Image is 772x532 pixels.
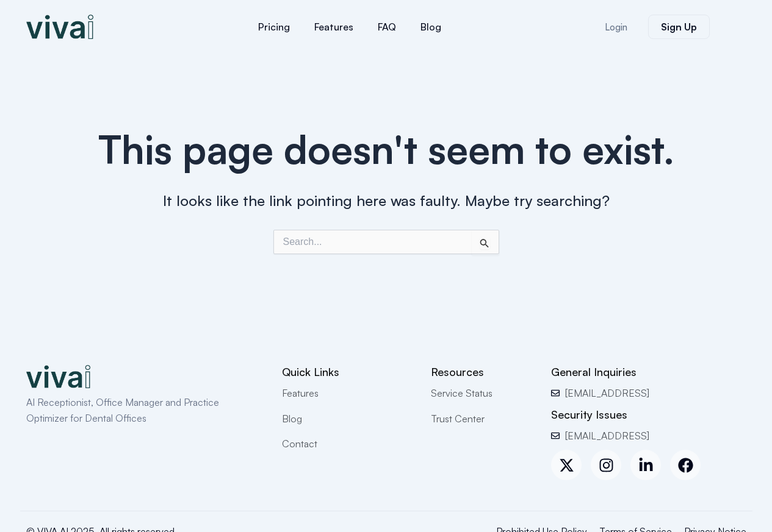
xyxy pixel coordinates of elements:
[431,365,533,379] h2: Resources
[408,12,453,41] a: Blog
[562,428,649,444] span: [EMAIL_ADDRESS]
[282,385,319,401] span: Features
[551,428,746,444] a: [EMAIL_ADDRESS]
[472,230,499,255] input: Search
[49,191,723,210] h3: It looks like the link pointing here was faulty. Maybe try searching?
[431,411,485,427] span: Trust Center
[282,411,413,427] a: Blog
[551,385,746,401] a: [EMAIL_ADDRESS]
[562,385,649,401] span: [EMAIL_ADDRESS]
[605,23,627,32] span: Login
[590,15,642,39] a: Login
[26,394,240,427] p: AI Receptionist, Office Manager and Practice Optimizer for Dental Offices
[273,230,499,254] input: Search Submit
[551,365,746,379] h2: General Inquiries
[302,12,366,41] a: Features
[661,22,697,32] span: Sign Up
[431,385,533,401] a: Service Status
[431,411,533,427] a: Trust Center
[551,408,746,422] h2: Security Issues
[173,12,527,41] nav: Menu
[282,411,302,427] span: Blog
[282,365,413,379] h2: Quick Links
[49,122,723,177] h1: This page doesn't seem to exist.
[282,436,413,452] a: Contact
[431,385,492,401] span: Service Status
[246,12,302,41] a: Pricing
[366,12,408,41] a: FAQ
[282,436,317,452] span: Contact
[282,385,413,401] a: Features
[648,15,710,39] a: Sign Up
